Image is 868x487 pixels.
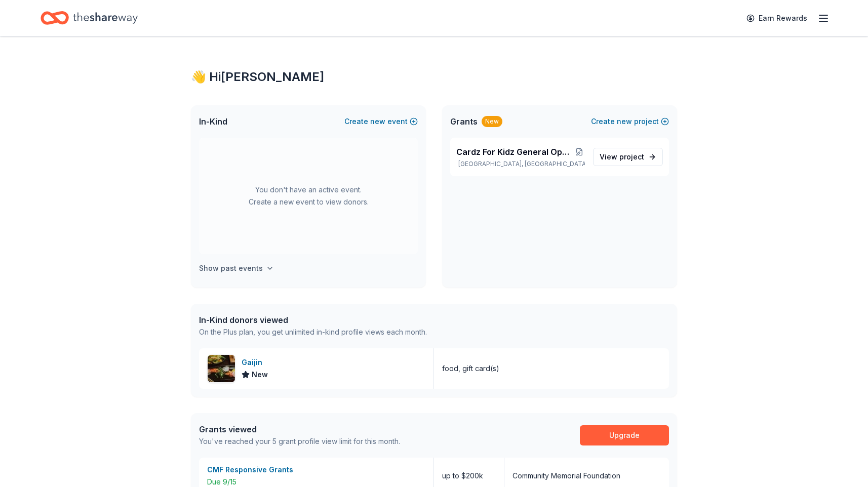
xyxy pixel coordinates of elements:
[41,6,138,30] a: Home
[344,115,418,128] button: Createnewevent
[456,146,574,158] span: Cardz For Kidz General Operations & Program Support
[740,9,813,27] a: Earn Rewards
[191,69,677,85] div: 👋 Hi [PERSON_NAME]
[199,326,427,338] div: On the Plus plan, you get unlimited in-kind profile views each month.
[450,115,478,128] span: Grants
[442,362,499,375] div: food, gift card(s)
[370,115,385,128] span: new
[242,356,268,369] div: Gaijin
[199,423,400,435] div: Grants viewed
[199,314,427,326] div: In-Kind donors viewed
[482,116,502,127] div: New
[199,262,274,274] button: Show past events
[600,151,644,163] span: View
[199,138,418,254] div: You don't have an active event. Create a new event to view donors.
[207,464,425,476] div: CMF Responsive Grants
[456,160,585,168] p: [GEOGRAPHIC_DATA], [GEOGRAPHIC_DATA]
[593,148,663,166] a: View project
[199,115,227,128] span: In-Kind
[619,152,644,161] span: project
[208,355,235,382] img: Image for Gaijin
[617,115,632,128] span: new
[580,425,669,445] a: Upgrade
[199,262,263,274] h4: Show past events
[591,115,669,128] button: Createnewproject
[252,369,268,381] span: New
[199,435,400,448] div: You've reached your 5 grant profile view limit for this month.
[512,470,620,482] div: Community Memorial Foundation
